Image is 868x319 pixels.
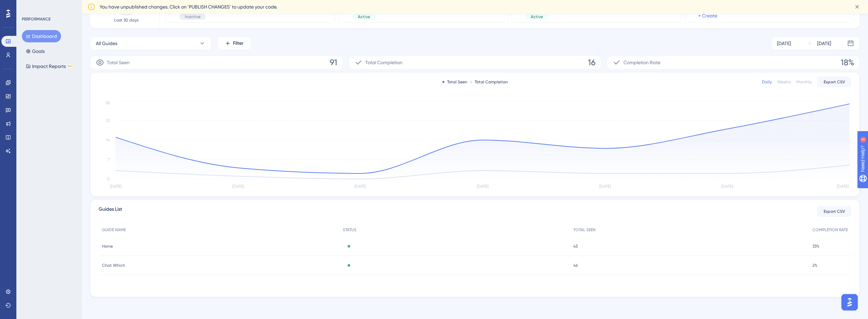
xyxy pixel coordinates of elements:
button: Goals [22,45,49,57]
button: All Guides [90,37,211,50]
div: [DATE] [777,39,791,47]
button: Export CSV [817,206,851,217]
span: 2% [812,263,818,268]
span: 16 [588,57,595,68]
span: STATUS [343,227,356,233]
span: All Guides [96,39,117,47]
span: You have unpublished changes. Click on ‘PUBLISH CHANGES’ to update your code. [100,3,277,11]
span: Total Completion [365,58,402,67]
span: Home [102,244,113,249]
button: Filter [217,37,251,50]
tspan: 14 [106,138,110,142]
tspan: 7 [108,157,110,162]
span: 18% [841,57,854,68]
tspan: [DATE] [354,184,366,189]
iframe: UserGuiding AI Assistant Launcher [839,292,860,313]
div: [DATE] [817,39,831,47]
tspan: [DATE] [477,184,488,189]
div: Daily [762,79,772,85]
span: Total Seen [107,58,130,67]
tspan: 28 [105,100,110,105]
span: 33% [812,244,820,249]
span: Active [531,14,543,19]
span: TOTAL SEEN [573,227,595,233]
span: Export CSV [824,79,845,85]
span: 45 [573,244,578,249]
span: 46 [573,263,578,268]
span: 91 [330,57,337,68]
tspan: [DATE] [232,184,244,189]
span: Last 30 days [114,17,138,23]
span: Need Help? [16,2,43,10]
span: GUIDE NAME [102,227,126,233]
span: Filter [233,39,244,47]
div: Total Seen [442,79,467,85]
div: Total Completion [470,79,508,85]
tspan: [DATE] [110,184,121,189]
span: Active [358,14,370,19]
div: BETA [67,65,73,68]
tspan: [DATE] [599,184,611,189]
div: PERFORMANCE [22,16,50,22]
tspan: 21 [106,118,110,123]
button: Export CSV [817,77,851,87]
span: Completion Rate [623,58,660,67]
span: Guides List [99,205,122,218]
a: + Create [698,12,717,20]
div: 3 [47,3,49,9]
span: Inactive [185,14,201,19]
button: Impact ReportsBETA [22,60,77,72]
div: Monthly [796,79,812,85]
tspan: [DATE] [837,184,849,189]
tspan: 0 [107,177,110,181]
div: Weekly [777,79,791,85]
tspan: [DATE] [721,184,733,189]
span: COMPLETION RATE [812,227,848,233]
span: Export CSV [824,209,845,214]
button: Dashboard [22,30,61,42]
span: Chat Which [102,263,125,268]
